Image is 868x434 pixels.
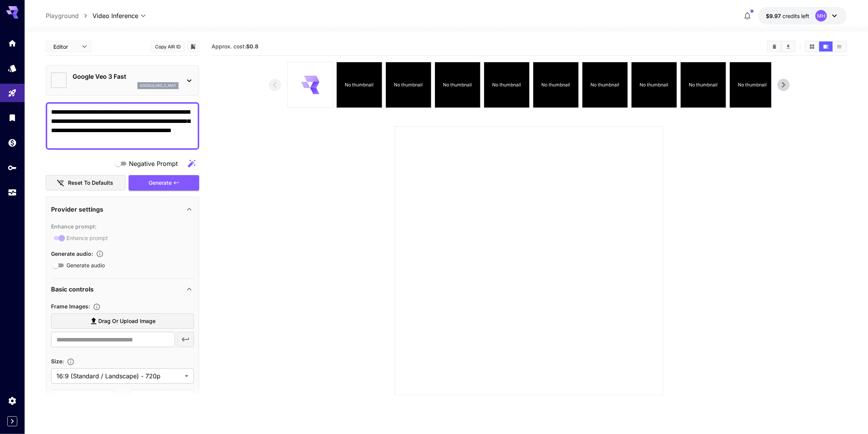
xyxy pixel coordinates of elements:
button: Expand sidebar [7,416,17,426]
span: Negative Prompt [129,159,178,168]
div: Usage [8,186,17,195]
p: google_veo_3_fast [140,83,176,88]
p: No thumbnail [542,81,570,88]
button: Clear All [768,41,781,51]
span: Generate audio [66,261,105,269]
button: Show media in grid view [805,41,819,51]
p: No thumbnail [443,81,472,88]
div: Playground [8,88,17,98]
span: credits left [782,13,809,19]
p: Basic controls [51,285,94,294]
div: Provider settings [51,200,194,219]
span: 16:9 (Standard / Landscape) - 720p [56,371,182,381]
b: $0.8 [246,43,258,50]
div: Library [8,113,17,123]
button: Download All [782,41,795,51]
p: Provider settings [51,205,103,214]
span: Editor [53,43,77,51]
button: Add to library [190,42,197,51]
span: Generate [149,178,172,188]
span: Generate audio : [51,250,93,257]
p: No thumbnail [591,81,620,88]
p: No thumbnail [394,81,423,88]
span: Size : [51,358,64,364]
div: $9.97279 [766,12,809,20]
button: Adjust the dimensions of the generated image by specifying its width and height in pixels, or sel... [64,358,78,366]
button: $9.97279MH [758,7,847,25]
div: API Keys [8,163,17,172]
button: Show media in list view [833,41,846,51]
p: No thumbnail [493,81,521,88]
span: $9.97 [766,13,782,19]
div: Settings [8,396,17,406]
div: Basic controls [51,280,194,298]
nav: breadcrumb [46,11,93,20]
div: Models [8,63,17,73]
p: Google Veo 3 Fast [73,72,179,81]
button: Generate [129,175,199,191]
button: Copy AIR ID [150,41,185,52]
div: Google Veo 3 Fastgoogle_veo_3_fast [51,69,194,92]
button: Upload frame images. [90,303,104,311]
div: Show media in grid viewShow media in video viewShow media in list view [805,41,847,52]
button: Reset to defaults [46,175,126,191]
span: Video Inference [93,11,138,20]
div: Clear AllDownload All [767,41,796,52]
label: Drag or upload image [51,313,194,329]
p: No thumbnail [689,81,718,88]
div: Wallet [8,138,17,147]
div: MH [815,10,827,22]
button: Show media in video view [819,41,833,51]
p: No thumbnail [738,81,767,88]
div: Home [8,38,17,48]
span: Approx. cost: [212,43,258,50]
p: No thumbnail [345,81,374,88]
span: Drag or upload image [98,316,155,326]
a: Playground [46,11,79,20]
p: No thumbnail [640,81,669,88]
span: Frame Images : [51,303,90,310]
